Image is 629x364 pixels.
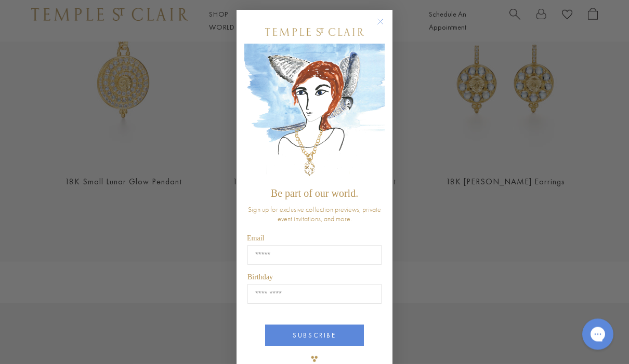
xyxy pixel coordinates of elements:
img: c4a9eb12-d91a-4d4a-8ee0-386386f4f338.jpeg [244,44,385,183]
span: Sign up for exclusive collection previews, private event invitations, and more. [248,205,381,224]
input: Email [247,246,382,265]
button: SUBSCRIBE [265,325,364,346]
iframe: Gorgias live chat messenger [577,315,619,354]
span: Email [247,235,264,242]
span: Be part of our world. [271,188,358,199]
span: Birthday [247,274,273,281]
button: Close dialog [379,21,392,34]
img: Temple St. Clair [265,29,364,36]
